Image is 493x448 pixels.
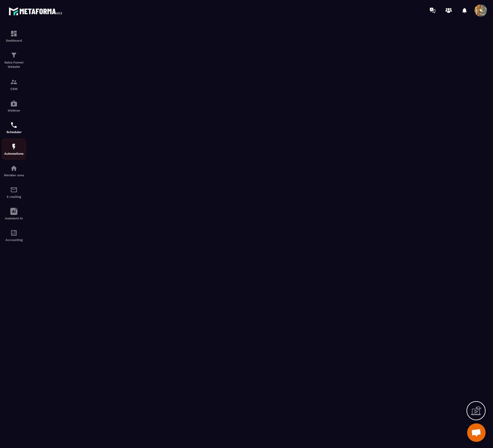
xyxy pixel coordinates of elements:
p: Dashboard [2,39,26,42]
a: automationsautomationsAutomations [2,138,26,160]
a: formationformationDashboard [2,25,26,47]
a: accountantaccountantAccounting [2,225,26,246]
a: emailemailE-mailing [2,181,26,203]
div: Open chat [467,423,486,442]
img: scheduler [10,121,18,129]
p: Accounting [2,238,26,242]
img: formation [10,78,18,86]
a: formationformationSales Funnel Website [2,47,26,74]
p: Automations [2,152,26,155]
p: Sales Funnel Website [2,60,26,69]
p: Member area [2,173,26,177]
img: automations [10,165,18,172]
img: email [10,186,18,193]
img: formation [10,51,18,59]
p: Scheduler [2,130,26,134]
p: CRM [2,87,26,91]
img: automations [10,143,18,150]
img: accountant [10,229,18,237]
img: automations [10,100,18,107]
a: automationsautomationsMember area [2,160,26,181]
img: logo [9,6,64,17]
p: Assistant AI [2,217,26,220]
a: automationsautomationsWebinar [2,95,26,117]
a: schedulerschedulerScheduler [2,117,26,138]
a: Assistant AI [2,203,26,225]
img: formation [10,30,18,37]
a: formationformationCRM [2,74,26,95]
p: E-mailing [2,195,26,198]
p: Webinar [2,109,26,112]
